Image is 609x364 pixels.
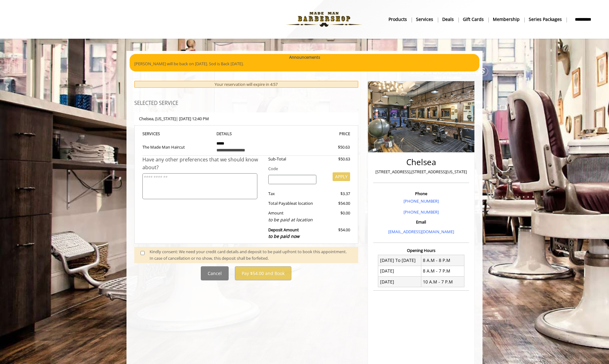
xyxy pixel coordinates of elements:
[321,190,350,197] div: $3.37
[158,131,160,136] span: S
[373,248,469,253] h3: Opening Hours
[384,15,412,24] a: Productsproducts
[134,101,358,106] h3: SELECTED SERVICE
[281,130,350,137] th: PRICE
[264,210,321,223] div: Amount
[378,277,421,287] td: [DATE]
[321,156,350,162] div: $50.63
[268,233,300,239] span: to be paid now
[388,229,454,234] a: [EMAIL_ADDRESS][DOMAIN_NAME]
[235,266,291,280] button: Pay $54.00 and Book
[142,137,212,156] td: The Made Man Haircut
[264,165,350,172] div: Code
[375,158,468,167] h2: Chelsea
[412,15,438,24] a: ServicesServices
[421,255,464,266] td: 8 A.M - 8 P.M
[321,200,350,207] div: $54.00
[289,54,320,61] b: Announcements
[321,227,350,240] div: $54.00
[333,172,350,181] button: APPLY
[153,116,176,121] span: , [US_STATE]
[281,2,367,37] img: Made Man Barbershop logo
[529,16,562,23] b: Series packages
[416,16,433,23] b: Services
[421,277,464,287] td: 10 A.M - 7 P.M
[139,116,209,121] b: Chelsea | [DATE] 12:40 PM
[404,209,439,215] a: [PHONE_NUMBER]
[142,156,264,172] div: Have any other preferences that we should know about?
[142,130,212,137] th: SERVICE
[264,190,321,197] div: Tax
[264,156,321,162] div: Sub-Total
[201,266,229,280] button: Cancel
[442,16,454,23] b: Deals
[268,227,300,239] b: Deposit Amount
[378,255,421,266] td: [DATE] To [DATE]
[293,200,313,206] span: at location
[493,16,520,23] b: Membership
[375,191,468,196] h3: Phone
[458,15,488,24] a: Gift cardsgift cards
[524,15,567,24] a: Series packagesSeries packages
[134,61,475,67] p: [PERSON_NAME] will be back on [DATE]. Sod is Back [DATE].
[375,169,468,175] p: [STREET_ADDRESS],[STREET_ADDRESS][US_STATE]
[463,16,484,23] b: gift cards
[438,15,458,24] a: DealsDeals
[378,266,421,276] td: [DATE]
[150,248,352,262] div: Kindly consent: We need your credit card details and deposit to be paid upfront to book this appo...
[488,15,524,24] a: MembershipMembership
[321,210,350,223] div: $0.00
[404,198,439,204] a: [PHONE_NUMBER]
[212,130,281,137] th: DETAILS
[389,16,407,23] b: products
[264,200,321,207] div: Total Payable
[421,266,464,276] td: 8 A.M - 7 P.M
[134,81,358,88] div: Your reservation will expire in 4:57
[268,216,317,223] div: to be paid at location
[375,220,468,224] h3: Email
[315,144,350,150] div: $50.63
